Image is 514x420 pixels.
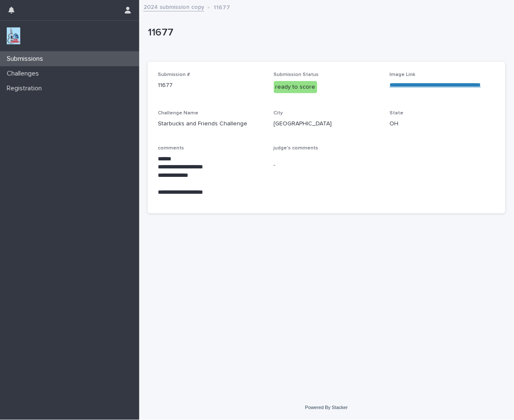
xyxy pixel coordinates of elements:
[3,55,50,63] p: Submissions
[3,70,46,78] p: Challenges
[390,111,403,116] span: State
[158,111,198,116] span: Challenge Name
[148,27,502,39] p: 11677
[305,405,348,410] a: Powered By Stacker
[390,119,495,128] p: OH
[274,119,380,128] p: [GEOGRAPHIC_DATA]
[158,146,184,151] span: comments
[274,161,380,170] p: -
[274,81,317,93] div: ready to score
[390,72,415,77] span: Image Link
[7,27,20,44] img: jxsLJbdS1eYBI7rVAS4p
[214,2,230,11] p: 11677
[274,111,283,116] span: City
[143,2,204,11] a: 2024 submission copy
[158,119,264,128] p: Starbucks and Friends Challenge
[274,146,319,151] span: judge's comments
[274,72,319,77] span: Submission Status
[158,81,264,90] p: 11677
[158,72,190,77] span: Submission #
[3,84,49,92] p: Registration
